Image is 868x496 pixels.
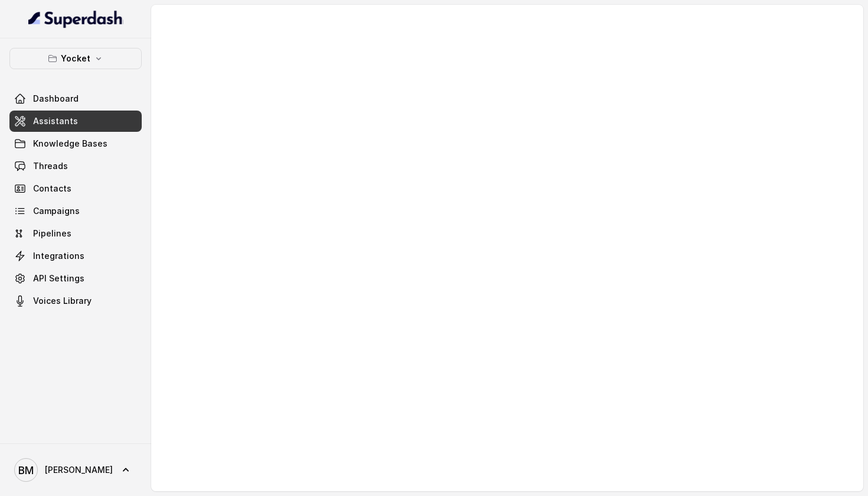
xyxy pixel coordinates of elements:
[61,51,90,66] p: Yocket
[9,133,142,154] a: Knowledge Bases
[18,464,34,476] text: BM
[45,464,113,476] span: [PERSON_NAME]
[33,228,71,239] span: Pipelines
[33,138,107,150] span: Knowledge Bases
[33,205,80,217] span: Campaigns
[9,290,142,312] a: Voices Library
[33,93,79,105] span: Dashboard
[9,178,142,199] a: Contacts
[33,295,92,307] span: Voices Library
[9,245,142,267] a: Integrations
[33,183,71,194] span: Contacts
[9,200,142,222] a: Campaigns
[9,268,142,289] a: API Settings
[9,48,142,69] button: Yocket
[33,160,68,172] span: Threads
[33,250,84,262] span: Integrations
[28,9,123,28] img: light.svg
[33,273,84,284] span: API Settings
[9,111,142,132] a: Assistants
[9,88,142,109] a: Dashboard
[33,115,78,127] span: Assistants
[9,223,142,244] a: Pipelines
[9,453,142,487] a: [PERSON_NAME]
[9,155,142,177] a: Threads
